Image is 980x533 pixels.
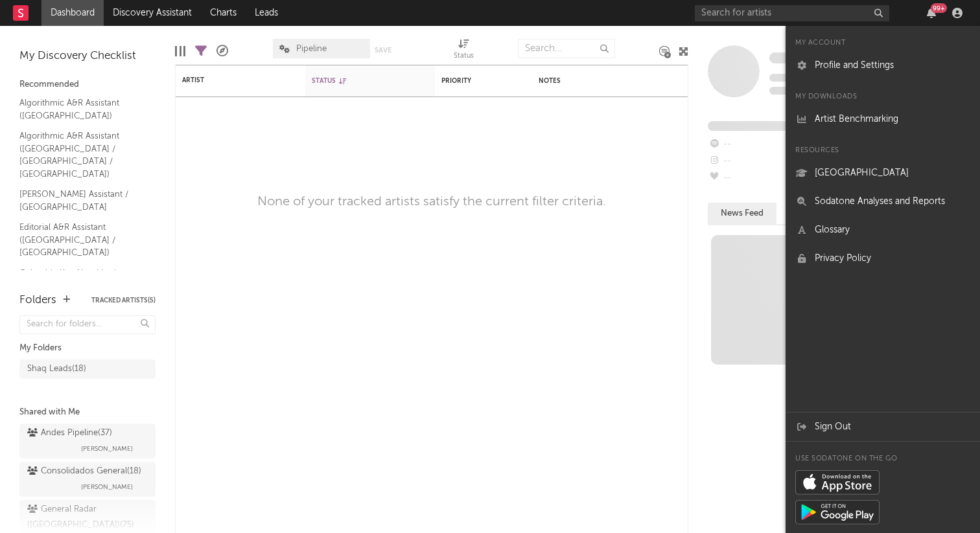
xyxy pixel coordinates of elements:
[769,74,847,82] span: Tracking Since: [DATE]
[257,194,606,210] div: None of your tracked artists satisfy the current filter criteria.
[786,143,980,159] div: Resources
[708,136,794,153] div: --
[769,87,885,95] span: 0 fans last week
[19,96,143,122] a: Algorithmic A&R Assistant ([GEOGRAPHIC_DATA])
[19,77,156,93] div: Recommended
[441,77,493,85] div: Priority
[27,502,145,533] div: General Radar ([GEOGRAPHIC_DATA]) ( 75 )
[786,89,980,105] div: My Downloads
[19,462,156,497] a: Consolidados General(18)[PERSON_NAME]
[931,3,947,13] div: 99 +
[19,293,56,308] div: Folders
[786,159,980,187] a: [GEOGRAPHIC_DATA]
[786,216,980,244] a: Glossary
[19,220,143,260] a: Editorial A&R Assistant ([GEOGRAPHIC_DATA] / [GEOGRAPHIC_DATA])
[195,32,207,70] div: Filters(0 of 5)
[27,361,86,377] div: Shaq Leads ( 18 )
[518,39,615,58] input: Search...
[19,187,143,214] a: [PERSON_NAME] Assistant / [GEOGRAPHIC_DATA]
[708,203,776,224] button: News Feed
[19,129,143,181] a: Algorithmic A&R Assistant ([GEOGRAPHIC_DATA] / [GEOGRAPHIC_DATA] / [GEOGRAPHIC_DATA])
[695,5,889,21] input: Search for artists
[19,49,156,64] div: My Discovery Checklist
[81,441,133,457] span: [PERSON_NAME]
[312,77,396,85] div: Status
[927,8,936,18] button: 99+
[786,36,980,51] div: My Account
[91,297,156,304] button: Tracked Artists(5)
[216,32,228,70] div: A&R Pipeline
[27,425,112,441] div: Andes Pipeline ( 37 )
[454,49,474,64] div: Status
[786,244,980,273] a: Privacy Policy
[786,51,980,80] a: Profile and Settings
[19,341,156,356] div: My Folders
[708,153,794,170] div: --
[182,76,279,84] div: Artist
[19,315,156,334] input: Search for folders...
[786,105,980,133] a: Artist Benchmarking
[776,203,826,224] button: Notes
[708,121,813,131] span: Fans Added by Platform
[296,45,327,53] span: Pipeline
[786,413,980,441] a: Sign Out
[708,170,794,187] div: --
[539,77,668,85] div: Notes
[375,47,391,54] button: Save
[19,359,156,379] a: Shaq Leads(18)
[454,32,474,70] div: Status
[786,451,980,467] div: Use Sodatone on the go
[786,187,980,216] a: Sodatone Analyses and Reports
[175,32,185,70] div: Edit Columns
[769,52,828,63] span: Some Artist
[19,424,156,459] a: Andes Pipeline(37)[PERSON_NAME]
[769,52,828,65] a: Some Artist
[19,405,156,420] div: Shared with Me
[19,266,143,293] a: Colombia Key Algorithmic Charts
[27,464,141,479] div: Consolidados General ( 18 )
[81,479,133,495] span: [PERSON_NAME]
